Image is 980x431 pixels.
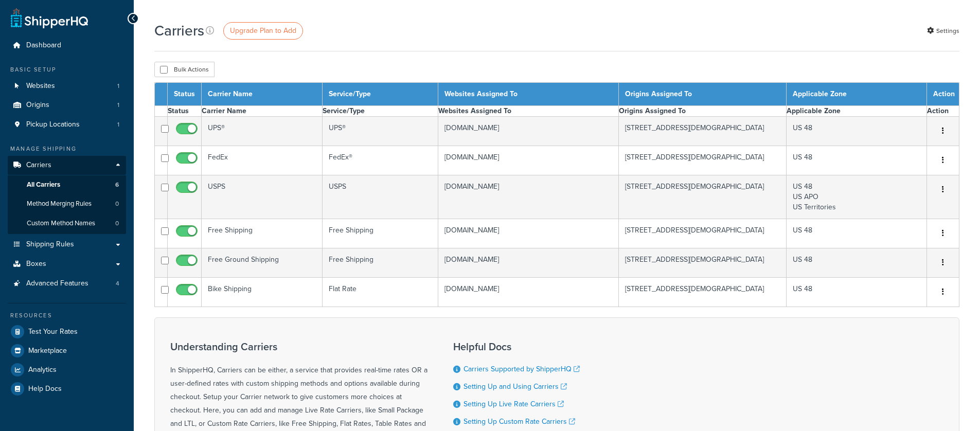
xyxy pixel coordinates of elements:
th: Carrier Name [202,106,323,117]
span: 4 [116,279,119,288]
td: Flat Rate [323,278,438,307]
th: Action [927,106,959,117]
span: Help Docs [28,385,62,393]
td: Free Shipping [202,219,323,248]
td: USPS [323,175,438,219]
span: Carriers [26,161,51,170]
td: [STREET_ADDRESS][DEMOGRAPHIC_DATA] [619,248,787,278]
li: All Carriers [8,175,126,194]
td: [DOMAIN_NAME] [438,278,619,307]
a: Pickup Locations 1 [8,115,126,134]
a: Websites 1 [8,77,126,96]
span: Pickup Locations [26,120,80,129]
div: Resources [8,311,126,320]
span: All Carriers [27,181,60,189]
a: Analytics [8,361,126,379]
span: Test Your Rates [28,328,78,336]
th: Websites Assigned To [438,83,619,106]
th: Status [168,83,202,106]
h3: Helpful Docs [453,341,587,352]
td: UPS® [202,117,323,146]
h1: Carriers [154,21,204,41]
div: Basic Setup [8,65,126,74]
td: [STREET_ADDRESS][DEMOGRAPHIC_DATA] [619,117,787,146]
span: Method Merging Rules [27,200,92,208]
td: [DOMAIN_NAME] [438,146,619,175]
th: Origins Assigned To [619,106,787,117]
th: Service/Type [323,83,438,106]
td: [DOMAIN_NAME] [438,219,619,248]
a: Shipping Rules [8,235,126,254]
span: 1 [117,101,119,110]
h3: Understanding Carriers [170,341,427,352]
a: All Carriers 6 [8,175,126,194]
a: Origins 1 [8,96,126,115]
th: Origins Assigned To [619,83,787,106]
a: Help Docs [8,380,126,398]
td: FedEx® [323,146,438,175]
td: Bike Shipping [202,278,323,307]
span: Origins [26,101,49,110]
span: Advanced Features [26,279,88,288]
td: UPS® [323,117,438,146]
li: Carriers [8,156,126,234]
td: [STREET_ADDRESS][DEMOGRAPHIC_DATA] [619,175,787,219]
span: Analytics [28,366,57,374]
a: Upgrade Plan to Add [223,22,303,40]
li: Custom Method Names [8,214,126,233]
span: 0 [115,219,119,228]
td: US 48 [786,146,926,175]
th: Status [168,106,202,117]
td: [STREET_ADDRESS][DEMOGRAPHIC_DATA] [619,219,787,248]
td: [DOMAIN_NAME] [438,248,619,278]
td: Free Shipping [323,219,438,248]
span: Dashboard [26,41,61,50]
th: Action [927,83,959,106]
a: Boxes [8,255,126,274]
span: 1 [117,120,119,129]
li: Origins [8,96,126,115]
th: Applicable Zone [786,83,926,106]
a: Carriers Supported by ShipperHQ [464,364,580,374]
td: Free Ground Shipping [202,248,323,278]
span: 0 [115,200,119,208]
a: Custom Method Names 0 [8,214,126,233]
td: US 48 [786,219,926,248]
a: Setting Up and Using Carriers [464,381,567,392]
span: Shipping Rules [26,240,74,249]
li: Dashboard [8,36,126,55]
a: Setting Up Custom Rate Carriers [464,416,575,427]
li: Marketplace [8,342,126,360]
td: US 48 US APO US Territories [786,175,926,219]
a: Setting Up Live Rate Carriers [464,399,564,409]
li: Pickup Locations [8,115,126,134]
a: ShipperHQ Home [11,8,88,28]
td: [STREET_ADDRESS][DEMOGRAPHIC_DATA] [619,146,787,175]
a: Advanced Features 4 [8,274,126,293]
span: 6 [115,181,119,189]
span: Boxes [26,260,46,268]
td: [DOMAIN_NAME] [438,175,619,219]
td: US 48 [786,248,926,278]
td: Free Shipping [323,248,438,278]
a: Carriers [8,156,126,175]
a: Method Merging Rules 0 [8,194,126,213]
td: US 48 [786,278,926,307]
li: Websites [8,77,126,96]
th: Websites Assigned To [438,106,619,117]
a: Settings [927,24,959,38]
th: Service/Type [323,106,438,117]
td: US 48 [786,117,926,146]
span: Custom Method Names [27,219,95,228]
td: [STREET_ADDRESS][DEMOGRAPHIC_DATA] [619,278,787,307]
a: Test Your Rates [8,322,126,341]
th: Applicable Zone [786,106,926,117]
td: [DOMAIN_NAME] [438,117,619,146]
th: Carrier Name [202,83,323,106]
span: Websites [26,82,55,91]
